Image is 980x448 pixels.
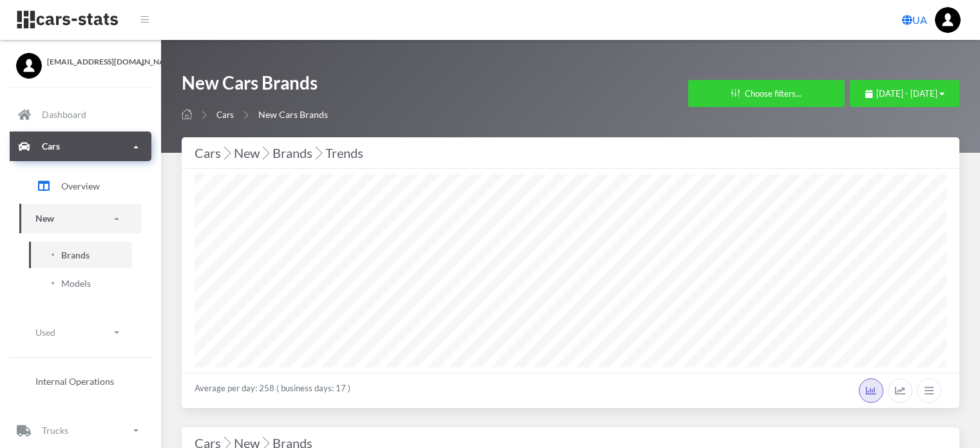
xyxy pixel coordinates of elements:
a: New [19,204,142,233]
span: Internal Operations [35,375,114,388]
a: [EMAIL_ADDRESS][DOMAIN_NAME] [16,53,145,68]
p: Cars [42,139,60,155]
div: Average per day: 258 ( business days: 17 ) [182,373,959,408]
span: New Cars Brands [258,109,328,120]
a: Brands [29,242,132,268]
p: Trucks [42,423,68,439]
span: Overview [61,179,100,193]
img: ... [935,7,961,33]
span: [DATE] - [DATE] [876,88,937,99]
span: Brands [61,248,90,262]
span: Models [61,277,91,290]
p: Used [35,324,55,340]
a: Models [29,270,132,297]
p: New [35,211,54,227]
a: Cars [10,132,151,162]
div: Cars New Brands Trends [195,142,946,163]
a: UA [897,7,932,33]
button: Choose filters... [688,80,845,107]
a: Dashboard [10,101,151,130]
p: Dashboard [42,107,86,123]
a: Trucks [10,416,151,445]
a: Cars [216,110,234,120]
h1: New Cars Brands [182,71,328,101]
span: [EMAIL_ADDRESS][DOMAIN_NAME] [47,56,145,68]
a: Overview [19,170,142,202]
a: Used [19,318,142,347]
img: navbar brand [16,10,119,30]
a: Internal Operations [19,368,142,394]
button: [DATE] - [DATE] [850,80,959,107]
